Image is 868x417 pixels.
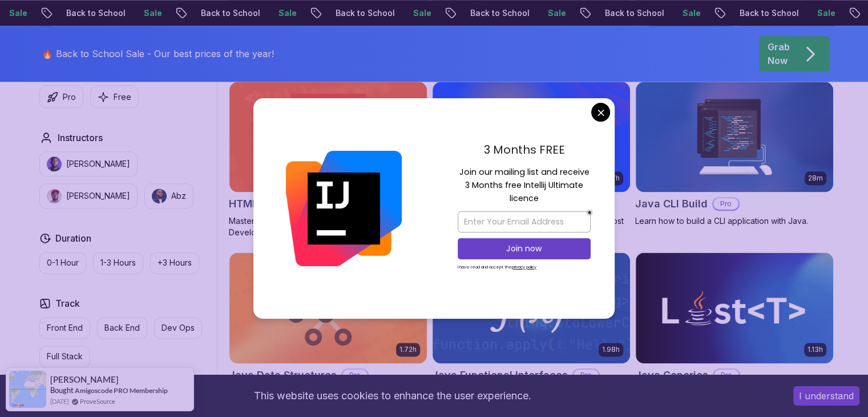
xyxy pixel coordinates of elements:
[55,296,80,310] h2: Track
[635,252,834,410] a: Java Generics card1.13hJava GenericsProLearn to write robust, type-safe code and algorithms using...
[39,317,90,339] button: Front End
[808,174,823,183] p: 28m
[55,231,91,245] h2: Duration
[150,252,199,274] button: +3 Hours
[47,257,79,268] p: 0-1 Hour
[342,370,368,381] p: Pro
[47,189,62,203] img: instructor img
[39,86,83,108] button: Pro
[808,345,823,354] p: 1.13h
[171,190,186,202] p: Abz
[154,317,202,339] button: Dev Ops
[806,7,842,19] p: Sale
[100,257,136,268] p: 1-3 Hours
[635,215,834,227] p: Learn how to build a CLI application with Java.
[602,345,620,354] p: 1.98h
[324,7,402,19] p: Back to School
[636,82,833,193] img: Java CLI Build card
[42,47,274,61] p: 🔥 Back to School Sale - Our best prices of the year!
[132,7,169,19] p: Sale
[229,81,427,239] a: HTML Essentials card1.84hHTML EssentialsMaster the Fundamentals of HTML for Web Development!
[158,257,192,268] p: +3 Hours
[114,91,131,103] p: Free
[536,7,573,19] p: Sale
[75,386,168,395] a: Amigoscode PRO Membership
[90,86,139,108] button: Free
[793,386,859,406] button: Accept cookies
[80,396,115,406] a: ProveSource
[97,317,147,339] button: Back End
[39,183,138,209] button: instructor img[PERSON_NAME]
[229,215,427,238] p: Master the Fundamentals of HTML for Web Development!
[47,351,83,362] p: Full Stack
[152,189,167,203] img: instructor img
[229,196,313,212] h2: HTML Essentials
[189,7,267,19] p: Back to School
[574,370,599,381] p: Pro
[768,40,790,67] p: Grab Now
[635,367,708,383] h2: Java Generics
[39,151,138,177] button: instructor img[PERSON_NAME]
[399,345,417,354] p: 1.72h
[635,81,834,227] a: Java CLI Build card28mJava CLI BuildProLearn how to build a CLI application with Java.
[50,386,74,395] span: Bought
[229,252,427,363] img: Java Data Structures card
[229,252,427,410] a: Java Data Structures card1.72hJava Data StructuresProLearn data structures in [GEOGRAPHIC_DATA] t...
[47,157,62,171] img: instructor img
[55,7,132,19] p: Back to School
[635,196,708,212] h2: Java CLI Build
[66,158,130,170] p: [PERSON_NAME]
[144,183,193,209] button: instructor imgAbz
[50,396,68,406] span: [DATE]
[713,198,738,210] p: Pro
[229,82,427,193] img: HTML Essentials card
[9,371,46,408] img: provesource social proof notification image
[267,7,304,19] p: Sale
[432,367,568,383] h2: Java Functional Interfaces
[229,367,337,383] h2: Java Data Structures
[636,252,833,363] img: Java Generics card
[402,7,438,19] p: Sale
[93,252,143,274] button: 1-3 Hours
[671,7,708,19] p: Sale
[162,322,195,334] p: Dev Ops
[47,322,83,334] p: Front End
[63,91,76,103] p: Pro
[39,252,86,274] button: 0-1 Hour
[66,190,130,202] p: [PERSON_NAME]
[58,131,103,145] h2: Instructors
[39,346,90,367] button: Full Stack
[9,383,776,408] div: This website uses cookies to enhance the user experience.
[714,370,739,381] p: Pro
[50,375,119,384] span: [PERSON_NAME]
[104,322,140,334] p: Back End
[728,7,806,19] p: Back to School
[459,7,536,19] p: Back to School
[594,7,671,19] p: Back to School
